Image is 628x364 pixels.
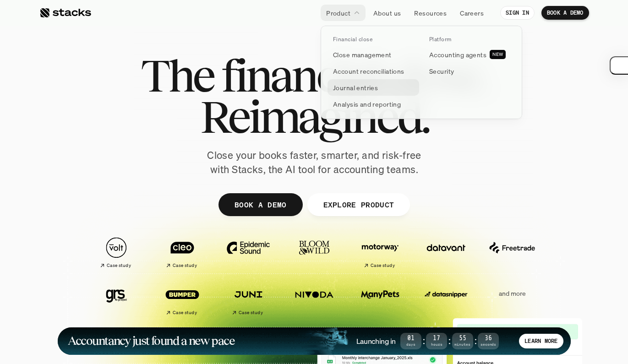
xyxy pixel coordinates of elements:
[473,336,478,346] strong: :
[478,336,499,341] span: 36
[429,66,454,76] p: Security
[452,343,473,346] span: Minutes
[426,336,447,341] span: 17
[424,46,515,63] a: Accounting agentsNEW
[400,336,421,341] span: 01
[88,233,145,272] a: Case study
[333,83,378,92] p: Journal entries
[141,55,213,96] span: The
[421,336,426,346] strong: :
[484,290,541,298] p: and more
[326,8,350,18] p: Product
[307,193,410,216] a: EXPLORE PRODUCT
[478,343,499,346] span: Seconds
[356,336,396,346] h4: Launching in
[221,55,379,96] span: financial
[220,279,277,319] a: Case study
[328,79,419,96] a: Journal entries
[541,6,589,20] a: BOOK A DEMO
[323,198,394,211] p: EXPLORE PRODUCT
[154,233,211,272] a: Case study
[373,8,401,18] p: About us
[524,338,557,344] p: LEARN MORE
[333,50,392,60] p: Close management
[371,263,395,268] h2: Case study
[460,8,484,18] p: Careers
[500,6,535,20] a: SIGN IN
[218,193,302,216] a: BOOK A DEMO
[447,336,452,346] strong: :
[429,50,486,60] p: Accounting agents
[424,63,515,79] a: Security
[333,66,404,76] p: Account reconciliations
[414,8,447,18] p: Resources
[400,343,421,346] span: Days
[368,5,406,21] a: About us
[409,5,452,21] a: Resources
[173,263,197,268] h2: Case study
[547,10,584,16] p: BOOK A DEMO
[333,36,372,43] p: Financial close
[200,148,429,177] p: Close your books faster, smarter, and risk-free with Stacks, the AI tool for accounting teams.
[239,310,263,315] h2: Case study
[173,310,197,315] h2: Case study
[492,52,503,57] h2: NEW
[328,96,419,112] a: Analysis and reporting
[454,5,489,21] a: Careers
[58,327,571,355] a: Accountancy just found a new paceLaunching in01Days:17Hours:55Minutes:36SecondsLEARN MORE
[429,36,452,43] p: Platform
[154,279,211,319] a: Case study
[333,99,401,109] p: Analysis and reporting
[352,233,409,272] a: Case study
[68,336,235,346] h1: Accountancy just found a new pace
[328,46,419,63] a: Close management
[108,212,148,218] a: Privacy Policy
[200,96,428,137] span: Reimagined.
[107,263,131,268] h2: Case study
[328,63,419,79] a: Account reconciliations
[506,10,529,16] p: SIGN IN
[234,198,286,211] p: BOOK A DEMO
[426,343,447,346] span: Hours
[452,336,473,341] span: 55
